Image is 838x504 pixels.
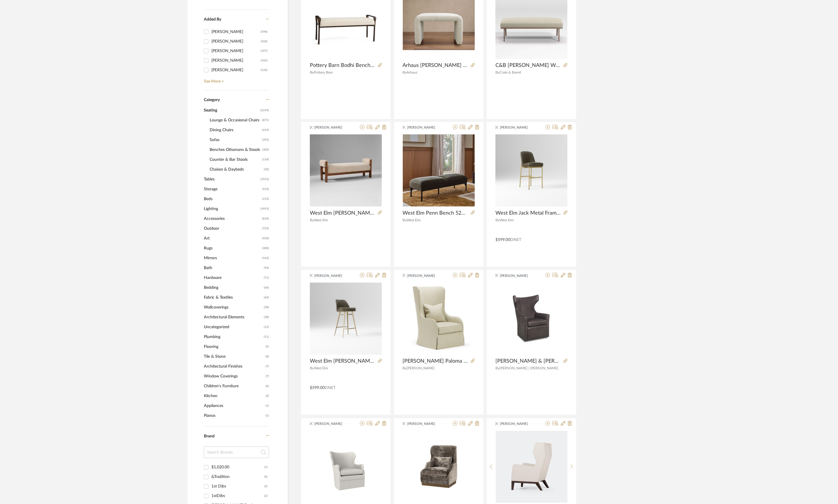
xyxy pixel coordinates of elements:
[204,233,261,243] span: Art
[211,472,264,482] div: &Tradition
[264,322,269,332] span: (13)
[266,342,269,351] span: (9)
[264,472,268,482] div: (4)
[407,218,421,222] span: West Elm
[211,65,261,75] div: [PERSON_NAME]
[204,434,215,438] span: Brand
[204,361,264,371] span: Architectural Finishes
[264,492,268,501] div: (2)
[204,322,262,332] span: Uncategorized
[204,174,259,184] span: Tables
[262,155,269,164] span: (154)
[500,125,537,130] span: [PERSON_NAME]
[403,62,469,69] span: Arhaus [PERSON_NAME] Ottoman 30W21D19H
[204,381,264,391] span: Children's Furniture
[403,134,475,207] img: West Elm Penn Bench 52W18D17H
[211,482,264,491] div: 1st Dibs
[262,214,269,223] span: (834)
[495,358,561,364] span: [PERSON_NAME] & [PERSON_NAME] Memory Swivel Chair #6555-MS 29.5"W x 38.5"D x 43.5"H
[261,37,268,46] div: (560)
[204,401,264,411] span: Appliances
[264,463,268,472] div: (1)
[314,421,351,426] span: [PERSON_NAME]
[204,273,262,283] span: Hardware
[210,165,262,174] span: Chaises & Daybeds
[264,263,269,273] span: (94)
[495,218,499,222] span: By
[211,492,264,501] div: 1stDibs
[204,312,262,322] span: Architectural Elements
[264,303,269,312] span: (58)
[499,218,514,222] span: West Elm
[310,71,314,74] span: By
[495,71,499,74] span: By
[407,366,435,370] span: [PERSON_NAME]
[204,253,261,263] span: Mirrors
[261,46,268,56] div: (397)
[262,185,269,194] span: (533)
[204,224,261,233] span: Outdoor
[264,273,269,282] span: (71)
[262,145,269,154] span: (305)
[204,184,261,194] span: Storage
[266,362,269,371] span: (7)
[407,421,444,426] span: [PERSON_NAME]
[310,366,314,370] span: By
[403,71,407,74] span: By
[202,75,269,84] a: See More +
[266,411,269,420] span: (1)
[211,56,261,65] div: [PERSON_NAME]
[403,366,407,370] span: By
[406,282,472,355] img: Holly Hunt Paloma Lounge Chair #5602 31"W x 38"D x 500.5"H
[264,283,269,292] span: (66)
[264,313,269,322] span: (38)
[314,366,328,370] span: West Elm
[204,391,264,401] span: Kitchen
[262,116,269,125] span: (871)
[204,17,221,21] span: Added By
[403,218,407,222] span: By
[211,46,261,56] div: [PERSON_NAME]
[314,71,333,74] span: Pottery Barn
[266,372,269,381] span: (7)
[264,482,268,491] div: (3)
[210,155,261,165] span: Counter & Bar Stools
[310,358,376,364] span: West Elm [PERSON_NAME] Leather Counter Stool - Slate leather 17.5"w x 20.1"d x 34"h
[266,381,269,391] span: (6)
[310,210,376,216] span: West Elm [PERSON_NAME] 58W18D21H
[204,342,264,352] span: Flooring
[204,263,262,273] span: Bath
[261,65,268,75] div: (126)
[262,244,269,253] span: (300)
[204,204,259,214] span: Lighting
[262,253,269,263] span: (162)
[407,273,444,278] span: [PERSON_NAME]
[264,165,269,174] span: (50)
[260,204,269,213] span: (3993)
[495,293,568,344] img: Hancock & Moore Noah Memory Swivel Chair #6555-MS 29.5"W x 38.5"D x 43.5"H
[211,37,261,46] div: [PERSON_NAME]
[314,218,328,222] span: West Elm
[260,175,269,184] span: (1953)
[262,125,269,135] span: (419)
[314,273,351,278] span: [PERSON_NAME]
[204,411,264,421] span: Pianos
[510,238,521,242] span: DNET
[310,62,376,69] span: Pottery Barn Bodhi Bench 47.5"W x 18"D x 20.5"H
[310,283,382,355] img: West Elm Finley Leather Counter Stool - Slate leather 17.5"w x 20.1"d x 34"h
[499,71,521,74] span: Crate & Barrel
[310,218,314,222] span: By
[211,27,261,36] div: [PERSON_NAME]
[310,134,382,207] img: West Elm Nils Bench 58W18D21H
[204,105,259,115] span: Seating
[262,224,269,233] span: (729)
[204,243,261,253] span: Rugs
[407,125,444,130] span: [PERSON_NAME]
[211,463,264,472] div: $1,020.00
[264,293,269,302] span: (64)
[262,135,269,145] span: (395)
[500,273,537,278] span: [PERSON_NAME]
[314,125,351,130] span: [PERSON_NAME]
[266,401,269,410] span: (1)
[261,56,268,65] div: (342)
